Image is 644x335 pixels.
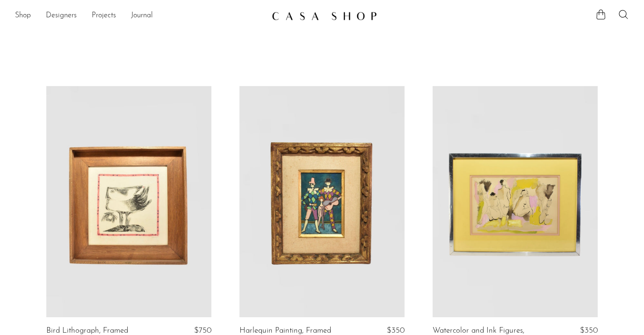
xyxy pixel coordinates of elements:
a: Bird Lithograph, Framed [46,327,128,335]
span: $350 [580,327,598,335]
ul: NEW HEADER MENU [15,8,264,24]
a: Shop [15,10,31,22]
a: Projects [92,10,116,22]
a: Designers [46,10,77,22]
span: $750 [194,327,211,335]
a: Journal [131,10,153,22]
span: $350 [387,327,405,335]
a: Harlequin Painting, Framed [239,327,331,335]
nav: Desktop navigation [15,8,264,24]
